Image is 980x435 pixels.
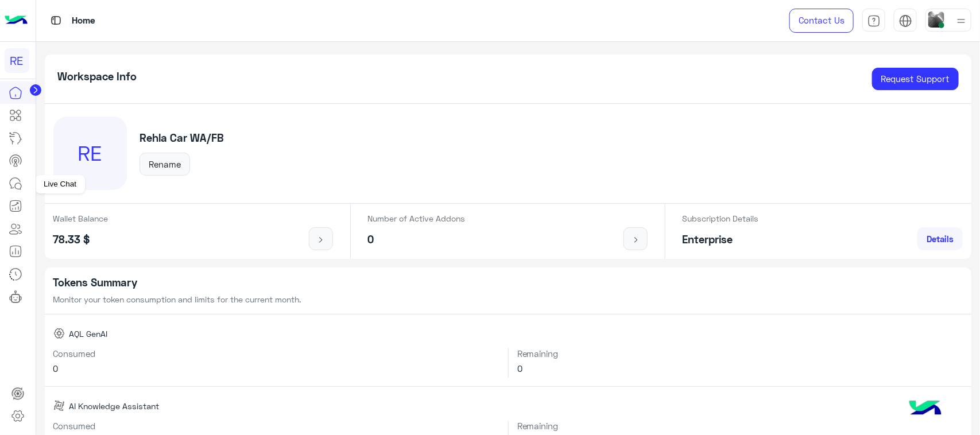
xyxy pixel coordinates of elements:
[899,14,912,28] img: tab
[69,400,159,412] span: AI Knowledge Assistant
[53,328,65,339] img: AQL GenAI
[53,276,963,289] h5: Tokens Summary
[629,235,643,244] img: icon
[53,400,65,411] img: AI Knowledge Assistant
[927,234,954,244] span: Details
[69,328,107,340] span: AQL GenAI
[368,233,466,246] h5: 0
[683,212,759,224] p: Subscription Details
[954,14,969,28] img: profile
[517,363,963,374] h6: 0
[517,348,963,359] h6: Remaining
[314,235,328,244] img: icon
[368,212,466,224] p: Number of Active Addons
[53,293,963,305] p: Monitor your token consumption and limits for the current month.
[53,212,109,224] p: Wallet Balance
[867,14,881,28] img: tab
[5,9,28,33] img: Logo
[928,11,944,28] img: userImage
[789,9,854,33] a: Contact Us
[905,389,946,429] img: hulul-logo.png
[5,48,29,73] div: RE
[862,9,885,33] a: tab
[53,363,499,374] h6: 0
[683,233,759,246] h5: Enterprise
[140,131,224,145] h5: Rehla Car WA/FB
[872,68,959,91] a: Request Support
[917,227,963,250] a: Details
[53,116,127,190] div: RE
[72,13,95,29] p: Home
[53,421,499,431] h6: Consumed
[49,13,63,28] img: tab
[35,175,85,193] div: Live Chat
[517,421,963,431] h6: Remaining
[57,70,137,83] h5: Workspace Info
[53,348,499,359] h6: Consumed
[140,153,190,176] button: Rename
[53,233,109,246] h5: 78.33 $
